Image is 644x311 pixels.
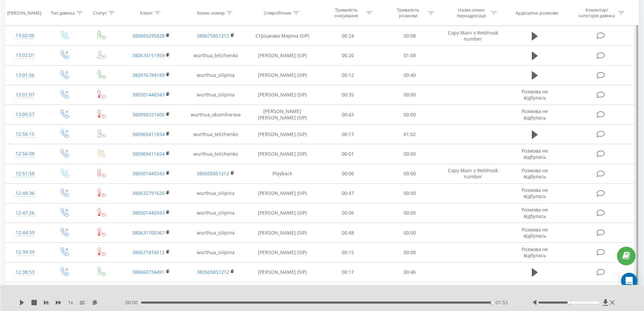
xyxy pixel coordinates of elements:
td: wurthua_silipina [183,243,247,262]
td: [PERSON_NAME] (SIP) [248,282,317,302]
td: 00:00 [379,144,441,164]
td: [PERSON_NAME] (SIP) [248,46,317,65]
span: Розмова не відбулась [522,246,548,259]
td: wurthua_telizhenko [183,46,247,65]
td: 00:42 [317,282,379,302]
td: [PERSON_NAME] (SIP) [248,183,317,203]
a: 380632791620 [132,190,165,196]
a: 380675851212 [197,32,229,39]
td: 00:15 [317,243,379,262]
span: 01:53 [496,299,508,306]
span: 1 x [68,299,73,306]
a: 380674151959 [132,52,165,59]
div: 12:38:53 [12,266,38,279]
td: 00:00 [379,85,441,105]
div: 13:02:06 [12,29,38,42]
td: [PERSON_NAME] (SIP) [248,85,317,105]
a: 380501440343 [132,170,165,177]
td: Стрішкова Маріна (SIP) [248,26,317,46]
div: 12:56:15 [12,128,38,141]
td: 00:06 [317,164,379,183]
div: 12:48:36 [12,187,38,200]
a: 380969411654 [132,151,165,157]
div: Аудіозапис розмови [516,10,558,16]
td: 01:08 [379,46,441,65]
a: 380990321600 [132,111,165,118]
td: 00:47 [317,183,379,203]
div: 12:39:39 [12,246,38,259]
td: 01:02 [379,125,441,144]
div: 13:00:57 [12,108,38,121]
td: 00:08 [379,26,441,46]
td: [PERSON_NAME] (SIP) [248,203,317,223]
a: 380976784189 [132,72,165,78]
div: Accessibility label [568,301,570,304]
td: 00:00 [379,105,441,125]
span: Розмова не відбулась [522,108,548,120]
div: 12:44:59 [12,226,38,239]
td: 00:17 [317,262,379,282]
td: wurthua_silipina [183,183,247,203]
span: Розмова не відбулась [522,226,548,239]
span: 00:00 [125,299,141,306]
td: wurthua_silipina [183,85,247,105]
div: 12:56:08 [12,147,38,160]
td: wurthua_oksenhorova [183,105,247,125]
span: Розмова не відбулась [522,167,548,180]
td: 00:43 [317,105,379,125]
span: Розмова не відбулась [522,88,548,101]
div: 12:47:26 [12,206,38,220]
a: 380631700367 [132,229,165,236]
td: wurthua_silipina [183,223,247,243]
td: 00:40 [379,65,441,85]
td: 00:00 [379,203,441,223]
a: 380665295828 [132,32,165,39]
td: 00:00 [379,223,441,243]
td: [PERSON_NAME] (SIP) [248,243,317,262]
td: Copy Main з Webhook number [440,26,505,46]
td: 00:00 [379,282,441,302]
div: Статус [93,10,107,16]
td: [PERSON_NAME] (SIP) [248,262,317,282]
td: Copy Main з Webhook number [440,164,505,183]
div: Тривалість розмови [390,7,426,19]
a: 380501440343 [132,91,165,98]
div: Коментар/категорія дзвінка [577,7,617,19]
div: [PERSON_NAME] [7,10,41,16]
a: 380505851212 [197,170,229,177]
td: 00:00 [379,164,441,183]
td: [PERSON_NAME] (SIP) [248,65,317,85]
div: Тривалість очікування [328,7,364,19]
div: Назва схеми переадресації [453,7,489,19]
td: [PERSON_NAME] (SIP) [248,125,317,144]
td: 00:48 [317,223,379,243]
td: 00:06 [317,203,379,223]
td: 00:24 [317,26,379,46]
div: Співробітник [264,10,291,16]
td: wurthua_silipina [183,203,247,223]
span: Розмова не відбулась [522,148,548,160]
div: Тип дзвінка [51,10,75,16]
td: 00:20 [317,46,379,65]
td: [PERSON_NAME] [PERSON_NAME] (SIP) [248,105,317,125]
td: Playback [248,164,317,183]
td: wurthua_silipina [183,65,247,85]
span: Розмова не відбулась [522,206,548,219]
a: 380505851212 [197,269,229,275]
td: 00:17 [317,125,379,144]
a: 380660734491 [132,269,165,275]
td: 00:00 [379,243,441,262]
td: [PERSON_NAME] (SIP) [248,223,317,243]
div: 13:02:01 [12,49,38,62]
div: Open Intercom Messenger [621,273,637,289]
a: 380671874512 [132,249,165,256]
td: 00:01 [317,144,379,164]
td: wurthua_telizhenko [183,125,247,144]
td: wurthua_telizhenko [183,144,247,164]
div: 13:01:07 [12,88,38,102]
td: 00:12 [317,65,379,85]
a: 380501440343 [132,209,165,216]
div: Бізнес номер [197,10,225,16]
div: 12:51:58 [12,167,38,180]
div: 13:01:56 [12,69,38,82]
